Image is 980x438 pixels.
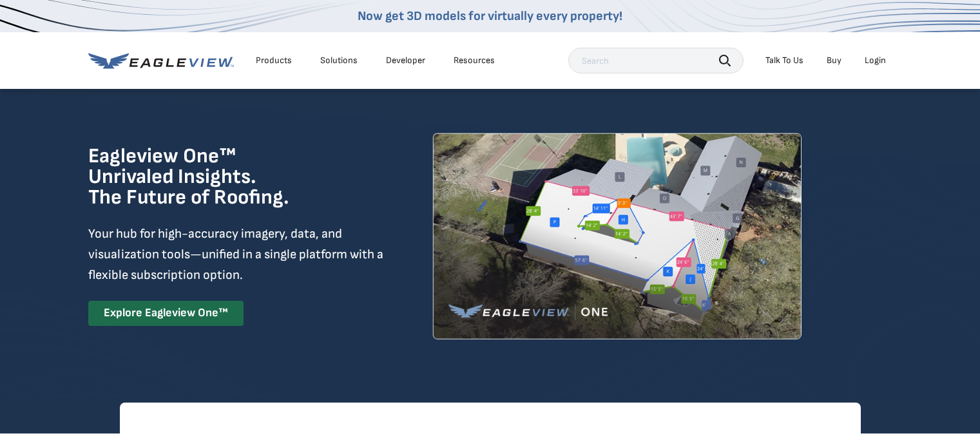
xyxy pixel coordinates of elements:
div: Login [865,55,886,66]
a: Now get 3D models for virtually every property! [358,8,622,24]
a: Developer [386,55,425,66]
input: Search [568,48,744,73]
div: Solutions [320,55,358,66]
div: Products [256,55,292,66]
a: Buy [827,55,841,66]
a: Explore Eagleview One™ [88,301,244,326]
div: Resources [454,55,495,66]
h1: Eagleview One™ Unrivaled Insights. The Future of Roofing. [88,146,354,208]
p: Your hub for high-accuracy imagery, data, and visualization tools—unified in a single platform wi... [88,224,386,285]
div: Talk To Us [765,55,803,66]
